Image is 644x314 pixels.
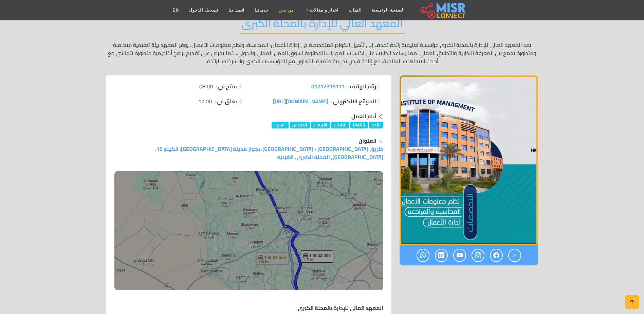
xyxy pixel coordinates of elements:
[299,4,344,17] a: اخبار و مقالات
[199,82,213,90] span: 08:00
[273,97,328,105] a: [DOMAIN_NAME][URL]
[114,144,383,290] a: طريق [GEOGRAPHIC_DATA] - [GEOGRAPHIC_DATA]، بجوار مدينة [GEOGRAPHIC_DATA]، الكيلو 15، [GEOGRAPHIC...
[311,81,345,91] span: 01212315111
[114,171,383,290] img: المعهد العالي للإدارة بالمحلة الكبرى
[273,96,328,106] span: [DOMAIN_NAME][URL]
[400,75,538,245] div: 1 / 1
[400,75,538,245] img: المعهد العالي للإدارة بالمحلة الكبرى
[310,7,338,13] span: اخبار و مقالات
[351,111,376,121] strong: أيام العمل
[331,122,349,128] span: الثلاثاء
[290,122,310,128] span: الخميس
[168,4,184,17] a: EN
[311,122,330,128] span: الأربعاء
[198,97,212,105] span: 17:00
[331,97,376,105] strong: الموقع الالكتروني:
[272,122,289,128] span: السبت
[106,41,538,65] p: يعد المعهد العالي للإدارة بالمحلة الكبرى مؤسسة تعليمية رائدة تهدف إلى تأهيل الكوادر المتخصصة في إ...
[223,4,250,17] a: اتصل بنا
[348,82,376,90] strong: رقم الهاتف:
[298,303,383,313] strong: المعهد العالي للإدارة بالمحلة الكبرى
[344,4,367,17] a: الفئات
[184,4,223,17] a: تسجيل الدخول
[215,97,238,105] strong: يغلق في:
[350,122,368,128] span: [DATE]
[216,82,238,90] strong: يفتح في:
[274,4,299,17] a: من نحن
[250,4,274,17] a: خدماتنا
[420,2,466,19] img: main.misr_connect
[369,122,383,128] span: الأحد
[311,82,345,90] a: 01212315111
[240,17,405,34] h2: المعهد العالي للإدارة بالمحلة الكبرى
[358,136,376,146] strong: العنوان
[367,4,410,17] a: الصفحة الرئيسية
